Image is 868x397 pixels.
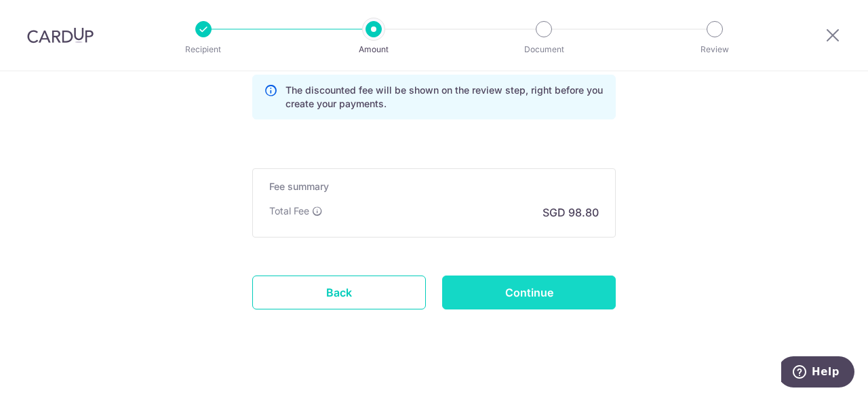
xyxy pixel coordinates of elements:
[323,43,424,56] p: Amount
[252,276,426,309] a: Back
[781,356,854,390] iframe: Opens a widget where you can find more information
[153,43,254,56] p: Recipient
[27,27,94,43] img: CardUp
[269,180,599,193] h5: Fee summary
[542,204,599,221] p: SGD 98.80
[269,204,309,218] p: Total Fee
[442,276,616,309] input: Continue
[665,43,765,56] p: Review
[285,83,604,111] p: The discounted fee will be shown on the review step, right before you create your payments.
[494,43,594,56] p: Document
